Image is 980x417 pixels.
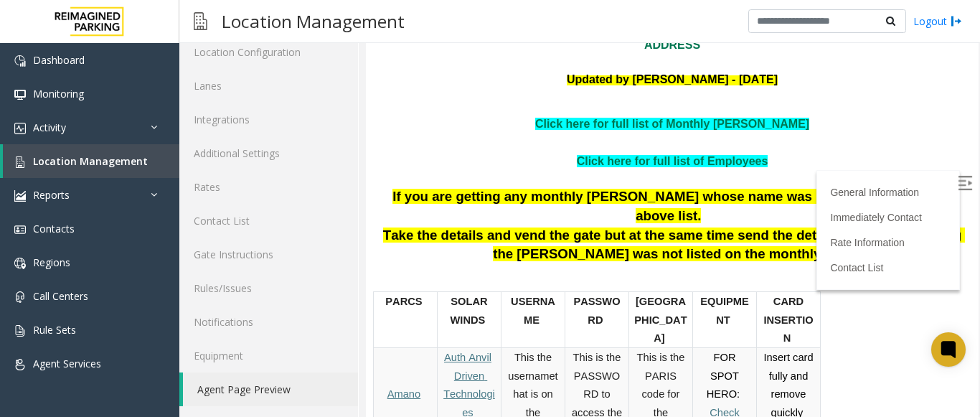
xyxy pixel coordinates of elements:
a: Lanes [179,69,358,103]
a: Click here for full list of Monthly [PERSON_NAME] [169,86,443,98]
img: 'icon' [14,258,26,269]
a: Location Management [3,144,179,178]
a: Click here for full list of Employees [211,123,402,136]
span: Updated by [PERSON_NAME] - [DATE] [201,42,412,54]
img: Open/Close Sidebar Menu [592,144,606,159]
a: Immediately Contact [464,180,556,192]
span: This the username [142,320,189,350]
a: Rates [179,170,358,204]
a: Auth Anvil [78,319,126,332]
span: PARCS [19,264,56,276]
span: Take the details and vend the gate but at the same time send the details to the MOD stating the [... [17,196,600,230]
a: Gate Instructions [179,238,358,271]
a: Additional Settings [179,136,358,170]
span: Rule Sets [33,323,76,337]
img: pageIcon [194,4,207,39]
img: 'icon' [14,224,26,235]
img: 'icon' [14,359,26,370]
h3: Location Management [215,4,412,39]
span: EQUIPMENT [334,264,383,294]
a: Agent Page Preview [183,373,358,406]
img: logout [951,14,962,29]
img: 'icon' [14,123,26,134]
span: If you are getting any monthly [PERSON_NAME] whose name was not mentioned on the above list. [27,157,590,192]
span: SOLAR WINDS [85,264,125,294]
span: Regions [33,256,70,269]
img: 'icon' [14,325,26,337]
span: D [230,283,237,294]
a: Integrations [179,103,358,136]
img: 'icon' [14,291,26,303]
img: 'icon' [14,190,26,202]
span: Call Centers [33,289,88,303]
span: Activity [33,121,66,134]
a: Notifications [179,305,358,339]
img: 'icon' [14,89,26,100]
a: ADDRESS [278,7,334,19]
a: Contact List [464,230,517,242]
img: 'icon' [14,156,26,168]
a: Location Configuration [179,35,358,69]
span: CARD INSERTION [397,264,447,312]
span: Amano [22,357,55,368]
span: USERNAME [145,264,189,294]
a: Rules/Issues [179,271,358,305]
a: General Information [464,155,553,167]
a: Amano [22,356,55,368]
span: Insert card fully and remove quickly [397,320,450,387]
span: Reports [33,188,70,202]
span: This is the PARIS code for the location [271,320,322,405]
img: 'icon' [14,55,26,67]
span: This is the PASSWORD to access the server [206,320,259,405]
a: Contact List [179,204,358,238]
span: Contacts [33,222,75,235]
span: Auth Anvil [78,320,126,332]
a: Equipment [179,339,358,373]
a: Rate Information [464,205,539,217]
span: Monitoring [33,87,84,100]
span: Agent Services [33,357,101,370]
span: Dashboard [33,53,85,67]
span: PASSWOR [207,264,254,294]
a: Logout [913,14,962,29]
span: FOR SPOT HERO: [341,320,376,368]
a: Driven Technologies [77,338,129,387]
span: [GEOGRAPHIC_DATA] [268,264,321,312]
span: Location Management [33,154,148,168]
